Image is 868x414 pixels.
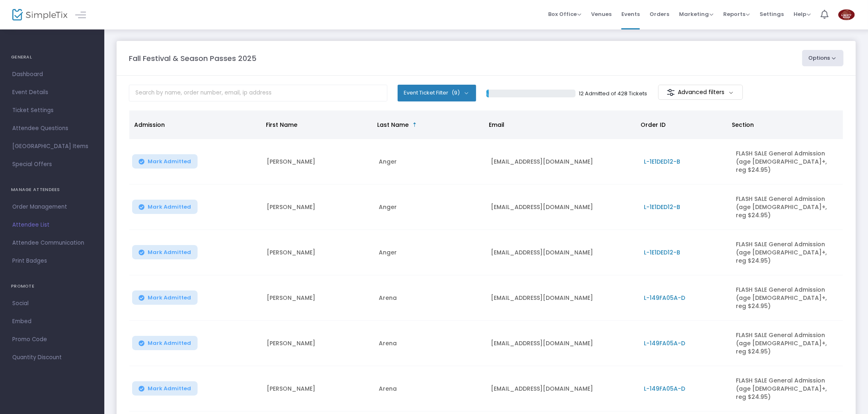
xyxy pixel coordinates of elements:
[731,184,843,230] td: FLASH SALE General Admission (age [DEMOGRAPHIC_DATA]+, reg $24.95)
[732,121,754,129] span: Section
[132,381,198,396] button: Mark Admitted
[12,87,92,98] span: Event Details
[802,50,844,66] button: Options
[12,334,92,345] span: Promo Code
[12,105,92,116] span: Ticket Settings
[12,238,92,248] span: Attendee Communication
[641,121,666,129] span: Order ID
[374,321,486,366] td: Arena
[262,184,374,230] td: [PERSON_NAME]
[486,184,639,230] td: [EMAIL_ADDRESS][DOMAIN_NAME]
[262,366,374,412] td: [PERSON_NAME]
[486,321,639,366] td: [EMAIL_ADDRESS][DOMAIN_NAME]
[132,290,198,305] button: Mark Admitted
[658,85,743,100] m-button: Advanced filters
[148,340,191,346] span: Mark Admitted
[548,10,581,18] span: Box Office
[679,10,713,18] span: Marketing
[12,220,92,230] span: Attendee List
[132,200,198,214] button: Mark Admitted
[374,184,486,230] td: Anger
[667,88,675,97] img: filter
[486,230,639,275] td: [EMAIL_ADDRESS][DOMAIN_NAME]
[378,121,409,129] span: Last Name
[398,85,476,101] button: Event Ticket Filter(9)
[132,336,198,350] button: Mark Admitted
[644,203,680,211] span: L-1E1DED12-B
[12,69,92,80] span: Dashboard
[731,321,843,366] td: FLASH SALE General Admission (age [DEMOGRAPHIC_DATA]+, reg $24.95)
[412,122,418,128] span: Sortable
[132,154,198,169] button: Mark Admitted
[11,278,93,295] h4: PROMOTE
[148,385,191,392] span: Mark Admitted
[132,245,198,259] button: Mark Admitted
[148,158,191,165] span: Mark Admitted
[12,298,92,309] span: Social
[266,121,297,129] span: First Name
[374,139,486,184] td: Anger
[148,295,191,301] span: Mark Admitted
[12,141,92,152] span: [GEOGRAPHIC_DATA] Items
[650,4,669,25] span: Orders
[129,85,387,101] input: Search by name, order number, email, ip address
[644,157,680,166] span: L-1E1DED12-B
[262,275,374,321] td: [PERSON_NAME]
[148,204,191,210] span: Mark Admitted
[12,159,92,170] span: Special Offers
[621,4,640,25] span: Events
[262,139,374,184] td: [PERSON_NAME]
[134,121,165,129] span: Admission
[760,4,784,25] span: Settings
[486,139,639,184] td: [EMAIL_ADDRESS][DOMAIN_NAME]
[11,49,93,65] h4: GENERAL
[12,256,92,266] span: Print Badges
[731,139,843,184] td: FLASH SALE General Admission (age [DEMOGRAPHIC_DATA]+, reg $24.95)
[579,90,647,98] p: 12 Admitted of 428 Tickets
[262,230,374,275] td: [PERSON_NAME]
[644,385,685,393] span: L-149FA05A-D
[486,366,639,412] td: [EMAIL_ADDRESS][DOMAIN_NAME]
[12,352,92,363] span: Quantity Discount
[644,339,685,347] span: L-149FA05A-D
[374,366,486,412] td: Arena
[452,90,460,96] span: (9)
[486,275,639,321] td: [EMAIL_ADDRESS][DOMAIN_NAME]
[374,230,486,275] td: Anger
[12,123,92,134] span: Attendee Questions
[12,316,92,327] span: Embed
[591,4,612,25] span: Venues
[794,10,811,18] span: Help
[12,202,92,212] span: Order Management
[374,275,486,321] td: Arena
[723,10,750,18] span: Reports
[11,182,93,198] h4: MANAGE ATTENDEES
[731,230,843,275] td: FLASH SALE General Admission (age [DEMOGRAPHIC_DATA]+, reg $24.95)
[731,275,843,321] td: FLASH SALE General Admission (age [DEMOGRAPHIC_DATA]+, reg $24.95)
[489,121,504,129] span: Email
[644,248,680,256] span: L-1E1DED12-B
[148,249,191,256] span: Mark Admitted
[731,366,843,412] td: FLASH SALE General Admission (age [DEMOGRAPHIC_DATA]+, reg $24.95)
[644,294,685,302] span: L-149FA05A-D
[262,321,374,366] td: [PERSON_NAME]
[129,53,256,64] m-panel-title: Fall Festival & Season Passes 2025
